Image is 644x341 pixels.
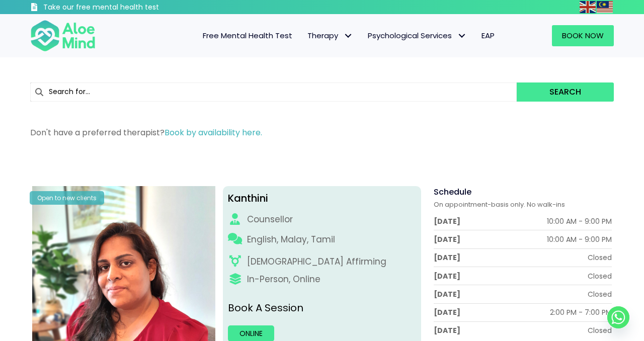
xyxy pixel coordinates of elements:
[588,325,612,335] div: Closed
[30,3,213,14] a: Take our free mental health test
[247,273,320,286] div: In-Person, Online
[434,325,460,335] div: [DATE]
[307,30,353,41] span: Therapy
[43,3,213,13] h3: Take our free mental health test
[30,19,96,52] img: Aloe mind Logo
[588,271,612,281] div: Closed
[434,186,471,198] span: Schedule
[580,1,596,13] img: en
[434,307,460,317] div: [DATE]
[360,25,474,46] a: Psychological ServicesPsychological Services: submenu
[597,1,613,13] img: ms
[474,25,502,46] a: EAP
[434,200,565,209] span: On appointment-basis only. No walk-ins
[195,25,300,46] a: Free Mental Health Test
[247,233,335,246] p: English, Malay, Tamil
[228,191,416,206] div: Kanthini
[547,216,612,226] div: 10:00 AM - 9:00 PM
[550,307,612,317] div: 2:00 PM - 7:00 PM
[434,216,460,226] div: [DATE]
[434,252,460,263] div: [DATE]
[247,213,293,226] div: Counsellor
[434,289,460,299] div: [DATE]
[562,30,604,41] span: Book Now
[247,255,386,268] div: [DEMOGRAPHIC_DATA] Affirming
[588,252,612,263] div: Closed
[552,25,614,46] a: Book Now
[580,1,597,13] a: English
[368,30,466,41] span: Psychological Services
[109,25,502,46] nav: Menu
[228,301,416,315] p: Book A Session
[597,1,614,13] a: Malay
[607,306,629,328] a: Whatsapp
[454,29,469,43] span: Psychological Services: submenu
[481,30,495,41] span: EAP
[434,271,460,281] div: [DATE]
[203,30,292,41] span: Free Mental Health Test
[30,191,104,205] div: Open to new clients
[300,25,360,46] a: TherapyTherapy: submenu
[165,127,262,138] a: Book by availability here.
[30,127,614,138] p: Don't have a preferred therapist?
[30,82,517,102] input: Search for...
[341,29,355,43] span: Therapy: submenu
[434,234,460,244] div: [DATE]
[588,289,612,299] div: Closed
[517,82,614,102] button: Search
[547,234,612,244] div: 10:00 AM - 9:00 PM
